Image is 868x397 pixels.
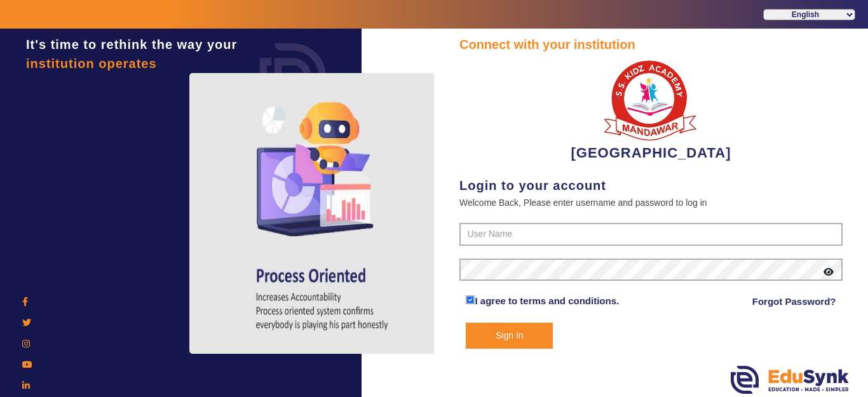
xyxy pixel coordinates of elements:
a: Forgot Password? [752,294,836,309]
div: Connect with your institution [459,35,843,54]
a: I agree to terms and conditions. [475,295,619,306]
div: Welcome Back, Please enter username and password to log in [459,195,843,210]
img: edusynk.png [731,366,849,394]
img: login4.png [189,73,456,354]
img: login.png [245,29,341,124]
div: [GEOGRAPHIC_DATA] [459,54,843,163]
img: b9104f0a-387a-4379-b368-ffa933cda262 [603,54,698,142]
button: Sign In [466,323,553,349]
span: institution operates [26,57,157,71]
span: It's time to rethink the way your [26,37,237,51]
input: User Name [459,223,843,246]
div: Login to your account [459,176,843,195]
